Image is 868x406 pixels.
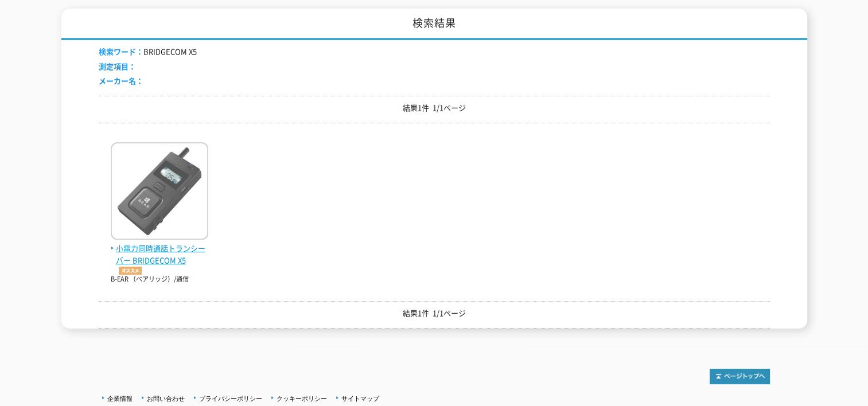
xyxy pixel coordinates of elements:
a: プライバシーポリシー [199,395,262,402]
p: 結果1件 1/1ページ [99,102,770,114]
img: BRIDGECOM X5 [111,142,208,243]
a: サイトマップ [341,395,379,402]
p: 結果1件 1/1ページ [99,307,770,319]
a: 小電力同時通話トランシーバー BRIDGECOM X5オススメ [111,231,208,274]
p: B-EAR （ベアリッジ）/通信 [111,275,208,284]
img: トップページへ [710,369,770,384]
span: メーカー名： [99,75,143,86]
a: お問い合わせ [147,395,185,402]
span: 小電力同時通話トランシーバー BRIDGECOM X5 [111,243,208,275]
span: 測定項目： [99,61,136,72]
a: クッキーポリシー [277,395,327,402]
h1: 検索結果 [61,9,807,40]
span: 検索ワード： [99,46,143,57]
li: BRIDGECOM X5 [99,46,197,58]
img: オススメ [116,267,145,275]
a: 企業情報 [107,395,133,402]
